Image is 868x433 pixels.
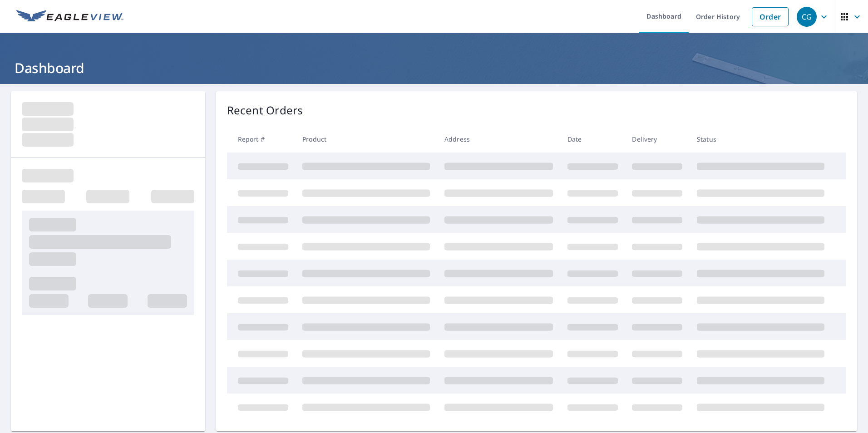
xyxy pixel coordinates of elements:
img: EV Logo [16,10,123,24]
th: Product [295,126,437,153]
th: Status [690,126,832,153]
h1: Dashboard [11,59,857,77]
th: Delivery [625,126,690,153]
a: Order [752,7,789,26]
th: Address [437,126,560,153]
p: Recent Orders [227,102,303,118]
div: CG [797,7,817,27]
th: Date [560,126,625,153]
th: Report # [227,126,296,153]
